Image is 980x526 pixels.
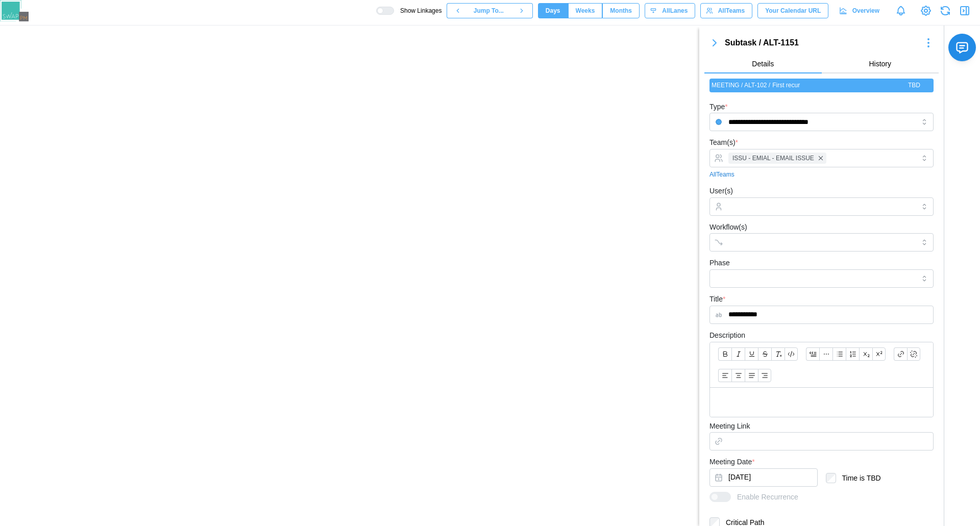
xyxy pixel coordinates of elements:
[752,60,774,67] span: Details
[806,347,819,361] button: Blockquote
[836,473,881,483] label: Time is TBD
[546,4,560,18] span: Days
[892,2,910,19] a: Notifications
[852,4,879,18] span: Overview
[938,4,952,18] button: Refresh Grid
[718,369,731,382] button: Align text: left
[919,4,933,18] a: View Project
[610,4,632,18] span: Months
[745,369,758,382] button: Align text: justify
[846,347,859,361] button: Ordered list
[872,347,886,361] button: Superscript
[709,330,745,341] label: Description
[731,492,798,502] span: Enable Recurrence
[771,347,785,361] button: Clear formatting
[732,154,814,163] span: ISSU - EMIAL - EMAIL ISSUE
[731,347,745,361] button: Italic
[731,369,745,382] button: Align text: center
[894,347,907,361] button: Link
[725,37,918,49] div: Subtask / ALT-1151
[869,60,891,67] span: History
[859,347,872,361] button: Subscript
[709,457,755,468] label: Meeting Date
[832,347,846,361] button: Bullet list
[709,421,750,432] label: Meeting Link
[709,102,728,113] label: Type
[709,258,730,269] label: Phase
[709,222,747,233] label: Workflow(s)
[474,4,504,18] span: Jump To...
[758,347,771,361] button: Strikethrough
[745,347,758,361] button: Underline
[709,186,733,197] label: User(s)
[908,81,920,90] div: TBD
[709,137,738,148] label: Team(s)
[718,347,731,361] button: Bold
[765,4,821,18] span: Your Calendar URL
[394,7,442,15] span: Show Linkages
[712,81,770,90] div: MEETING / ALT-102 /
[819,347,832,361] button: Horizontal line
[907,347,920,361] button: Remove link
[662,4,688,18] span: All Lanes
[718,4,745,18] span: All Teams
[785,347,798,361] button: Code
[576,4,595,18] span: Weeks
[772,81,906,90] div: First recur
[958,4,972,18] button: Close Drawer
[709,294,725,305] label: Title
[709,468,818,487] button: Aug 28, 2025
[758,369,771,382] button: Align text: right
[709,170,734,180] a: All Teams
